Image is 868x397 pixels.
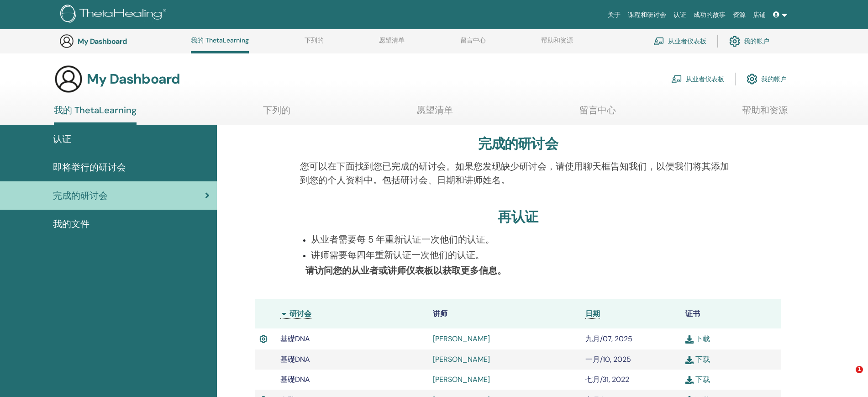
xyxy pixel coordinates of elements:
[428,299,581,328] th: 讲师
[433,355,490,364] a: [PERSON_NAME]
[498,209,538,225] h3: 再认证
[478,136,558,152] h3: 完成的研讨会
[747,69,787,89] a: 我的帐户
[280,355,310,364] span: 基礎DNA
[671,69,724,89] a: 从业者仪表板
[729,31,769,51] a: 我的帐户
[690,6,729,23] a: 成功的故事
[742,105,788,122] a: 帮助和资源
[416,105,453,122] a: 愿望清单
[653,37,664,45] img: chalkboard-teacher.svg
[837,366,859,388] iframe: Intercom live chat
[54,105,137,125] a: 我的 ThetaLearning
[624,6,670,23] a: 课程和研讨会
[653,31,706,51] a: 从业者仪表板
[579,105,616,122] a: 留言中心
[541,37,573,51] a: 帮助和资源
[581,349,681,370] td: 一月/10, 2025
[53,189,108,202] span: 完成的研讨会
[685,376,694,384] img: download.svg
[87,71,180,87] h3: My Dashboard
[259,333,268,345] img: Active Certificate
[53,217,89,231] span: 我的文件
[311,233,736,246] p: 从业者需要每 5 年重新认证一次他们的认证。
[311,248,736,262] p: 讲师需要每四年重新认证一次他们的认证。
[305,265,506,276] b: 请访问您的从业者或讲师仪表板以获取更多信息。
[379,37,405,51] a: 愿望清单
[53,132,71,146] span: 认证
[749,6,769,23] a: 店铺
[60,5,169,25] img: logo.png
[191,37,249,53] a: 我的 ThetaLearning
[685,375,710,384] a: 下载
[729,33,740,49] img: cog.svg
[685,335,694,344] img: download.svg
[581,328,681,349] td: 九月/07, 2025
[433,334,490,344] a: [PERSON_NAME]
[53,160,126,174] span: 即将举行的研讨会
[585,309,600,318] span: 日期
[54,64,83,94] img: generic-user-icon.jpg
[685,334,710,344] a: 下载
[59,34,74,48] img: generic-user-icon.jpg
[433,375,490,384] a: [PERSON_NAME]
[585,309,600,319] a: 日期
[604,6,624,23] a: 关于
[280,375,310,384] span: 基礎DNA
[263,105,290,122] a: 下列的
[670,6,690,23] a: 认证
[305,37,324,51] a: 下列的
[685,355,710,364] a: 下载
[856,366,863,373] span: 1
[685,356,694,364] img: download.svg
[460,37,486,51] a: 留言中心
[729,6,749,23] a: 资源
[681,299,781,328] th: 证书
[671,75,682,83] img: chalkboard-teacher.svg
[280,334,310,344] span: 基礎DNA
[78,37,169,46] h3: My Dashboard
[300,159,736,187] p: 您可以在下面找到您已完成的研讨会。如果您发现缺少研讨会，请使用聊天框告知我们，以便我们将其添加到您的个人资料中。包括研讨会、日期和讲师姓名。
[747,71,758,87] img: cog.svg
[581,370,681,390] td: 七月/31, 2022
